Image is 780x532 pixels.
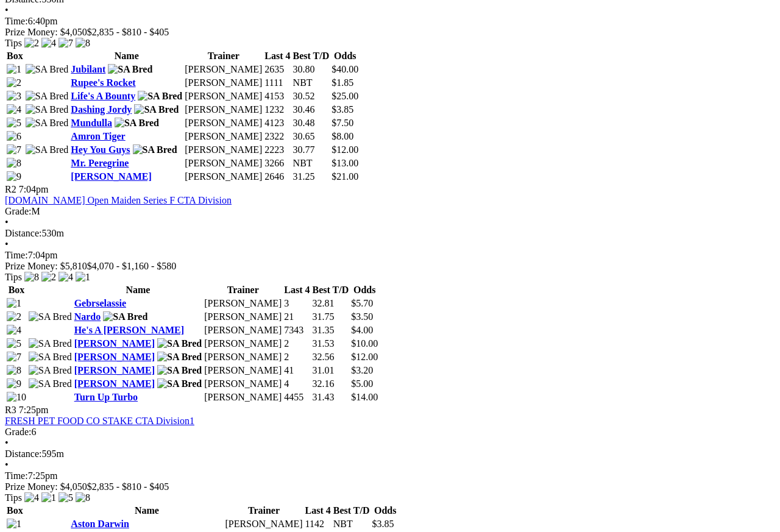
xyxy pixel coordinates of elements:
[7,519,21,530] img: 1
[76,492,90,503] img: 8
[29,365,72,376] img: SA Bred
[224,518,303,530] td: [PERSON_NAME]
[108,64,152,75] img: SA Bred
[103,311,147,322] img: SA Bred
[5,184,16,194] span: R2
[29,378,72,389] img: SA Bred
[74,365,155,375] a: [PERSON_NAME]
[5,427,32,437] span: Grade:
[5,206,775,217] div: M
[204,311,282,323] td: [PERSON_NAME]
[24,272,39,283] img: 8
[7,131,21,142] img: 6
[204,364,282,377] td: [PERSON_NAME]
[283,338,310,350] td: 2
[26,118,69,129] img: SA Bred
[305,518,331,530] td: 1142
[71,131,125,141] a: Amron Tiger
[5,16,775,27] div: 6:40pm
[5,228,41,238] span: Distance:
[283,378,310,390] td: 4
[292,144,330,156] td: 30.77
[5,481,775,492] div: Prize Money: $4,050
[264,157,291,169] td: 3266
[29,352,72,363] img: SA Bred
[74,352,155,362] a: [PERSON_NAME]
[184,104,263,116] td: [PERSON_NAME]
[351,338,378,349] span: $10.00
[264,90,291,102] td: 4153
[5,470,28,481] span: Time:
[184,157,263,169] td: [PERSON_NAME]
[7,91,21,102] img: 3
[26,104,69,115] img: SA Bred
[24,38,39,49] img: 2
[71,104,132,115] a: Dashing Jordy
[283,391,310,403] td: 4455
[351,378,373,389] span: $5.00
[264,77,291,89] td: 1111
[5,261,775,272] div: Prize Money: $5,810
[283,324,310,336] td: 7343
[351,298,373,308] span: $5.70
[76,38,90,49] img: 8
[19,405,49,415] span: 7:25pm
[5,195,232,205] a: [DOMAIN_NAME] Open Maiden Series F CTA Division
[350,284,378,296] th: Odds
[58,272,73,283] img: 4
[58,38,73,49] img: 7
[184,50,263,62] th: Trainer
[283,297,310,310] td: 3
[7,64,21,75] img: 1
[5,217,9,227] span: •
[7,365,21,376] img: 8
[5,5,9,15] span: •
[71,171,151,182] a: [PERSON_NAME]
[157,378,202,389] img: SA Bred
[7,171,21,182] img: 9
[5,405,16,415] span: R3
[184,117,263,129] td: [PERSON_NAME]
[5,228,775,239] div: 530m
[5,416,194,426] a: FRESH PET FOOD CO STAKE CTA Division1
[133,144,177,155] img: SA Bred
[292,63,330,76] td: 30.80
[70,505,223,517] th: Name
[24,492,39,503] img: 4
[115,118,159,129] img: SA Bred
[305,505,331,517] th: Last 4
[41,272,56,283] img: 2
[333,518,370,530] td: NBT
[157,352,202,363] img: SA Bred
[71,144,130,155] a: Hey You Guys
[157,365,202,376] img: SA Bred
[204,284,282,296] th: Trainer
[312,311,350,323] td: 31.75
[5,449,41,459] span: Distance:
[74,298,126,308] a: Gebrselassie
[292,117,330,129] td: 30.48
[26,64,69,75] img: SA Bred
[331,158,358,168] span: $13.00
[184,77,263,89] td: [PERSON_NAME]
[74,311,101,322] a: Nardo
[41,492,56,503] img: 1
[87,481,169,492] span: $2,835 - $810 - $405
[204,297,282,310] td: [PERSON_NAME]
[264,117,291,129] td: 4123
[184,144,263,156] td: [PERSON_NAME]
[5,38,22,48] span: Tips
[138,91,182,102] img: SA Bred
[7,298,21,309] img: 1
[5,250,775,261] div: 7:04pm
[351,365,373,375] span: $3.20
[5,438,9,448] span: •
[5,250,28,260] span: Time:
[184,63,263,76] td: [PERSON_NAME]
[9,285,25,295] span: Box
[204,324,282,336] td: [PERSON_NAME]
[264,63,291,76] td: 2635
[224,505,303,517] th: Trainer
[71,519,129,529] a: Aston Darwin
[7,158,21,169] img: 8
